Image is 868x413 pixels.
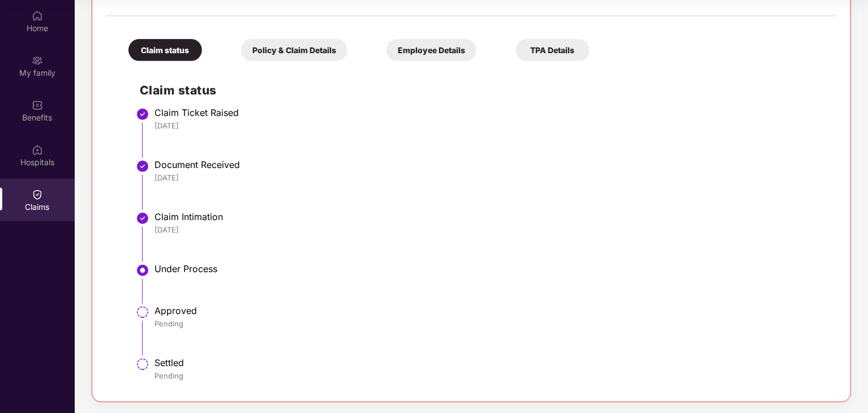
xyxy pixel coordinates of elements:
[32,189,43,200] img: svg+xml;base64,PHN2ZyBpZD0iQ2xhaW0iIHhtbG5zPSJodHRwOi8vd3d3LnczLm9yZy8yMDAwL3N2ZyIgd2lkdGg9IjIwIi...
[136,358,149,371] img: svg+xml;base64,PHN2ZyBpZD0iU3RlcC1QZW5kaW5nLTMyeDMyIiB4bWxucz0iaHR0cDovL3d3dy53My5vcmcvMjAwMC9zdm...
[154,319,826,329] div: Pending
[154,263,826,274] div: Under Process
[32,10,43,21] img: svg+xml;base64,PHN2ZyBpZD0iSG9tZSIgeG1sbnM9Imh0dHA6Ly93d3cudzMub3JnLzIwMDAvc3ZnIiB3aWR0aD0iMjAiIG...
[154,121,826,131] div: [DATE]
[154,107,826,118] div: Claim Ticket Raised
[154,357,826,368] div: Settled
[136,107,149,121] img: svg+xml;base64,PHN2ZyBpZD0iU3RlcC1Eb25lLTMyeDMyIiB4bWxucz0iaHR0cDovL3d3dy53My5vcmcvMjAwMC9zdmciIH...
[136,264,149,277] img: svg+xml;base64,PHN2ZyBpZD0iU3RlcC1BY3RpdmUtMzJ4MzIiIHhtbG5zPSJodHRwOi8vd3d3LnczLm9yZy8yMDAwL3N2Zy...
[154,225,826,235] div: [DATE]
[154,211,826,222] div: Claim Intimation
[154,371,826,381] div: Pending
[241,39,347,61] div: Policy & Claim Details
[128,39,202,61] div: Claim status
[516,39,590,61] div: TPA Details
[386,39,476,61] div: Employee Details
[136,212,149,225] img: svg+xml;base64,PHN2ZyBpZD0iU3RlcC1Eb25lLTMyeDMyIiB4bWxucz0iaHR0cDovL3d3dy53My5vcmcvMjAwMC9zdmciIH...
[136,306,149,319] img: svg+xml;base64,PHN2ZyBpZD0iU3RlcC1QZW5kaW5nLTMyeDMyIiB4bWxucz0iaHR0cDovL3d3dy53My5vcmcvMjAwMC9zdm...
[154,305,826,316] div: Approved
[154,173,826,183] div: [DATE]
[140,81,826,100] h2: Claim status
[32,144,43,156] img: svg+xml;base64,PHN2ZyBpZD0iSG9zcGl0YWxzIiB4bWxucz0iaHR0cDovL3d3dy53My5vcmcvMjAwMC9zdmciIHdpZHRoPS...
[136,160,149,173] img: svg+xml;base64,PHN2ZyBpZD0iU3RlcC1Eb25lLTMyeDMyIiB4bWxucz0iaHR0cDovL3d3dy53My5vcmcvMjAwMC9zdmciIH...
[154,159,826,170] div: Document Received
[32,100,43,111] img: svg+xml;base64,PHN2ZyBpZD0iQmVuZWZpdHMiIHhtbG5zPSJodHRwOi8vd3d3LnczLm9yZy8yMDAwL3N2ZyIgd2lkdGg9Ij...
[32,55,43,66] img: svg+xml;base64,PHN2ZyB3aWR0aD0iMjAiIGhlaWdodD0iMjAiIHZpZXdCb3g9IjAgMCAyMCAyMCIgZmlsbD0ibm9uZSIgeG...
